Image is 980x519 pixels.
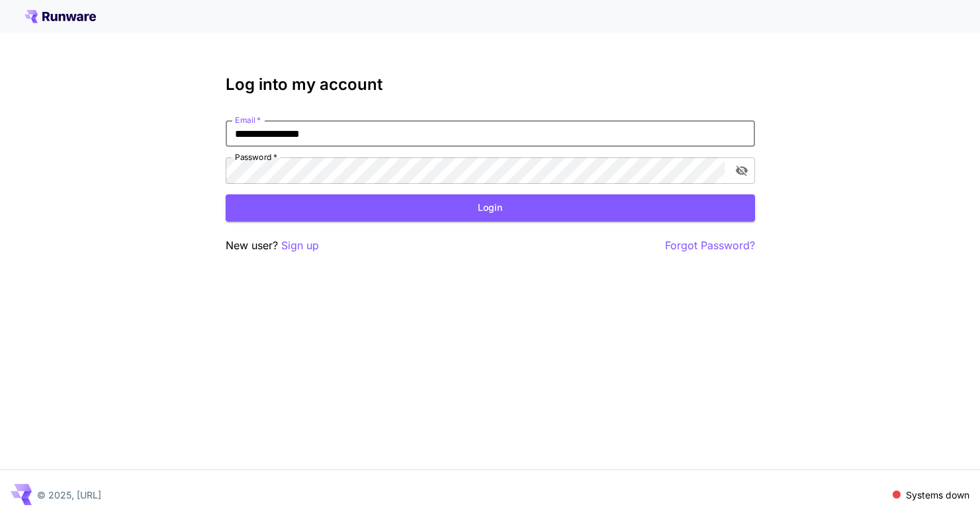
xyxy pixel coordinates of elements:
p: New user? [226,237,319,254]
button: Forgot Password? [665,237,755,254]
p: © 2025, [URL] [37,488,101,502]
button: Sign up [281,237,319,254]
button: Login [226,194,755,221]
button: toggle password visibility [730,159,754,182]
label: Password [235,151,277,163]
h3: Log into my account [226,75,755,94]
label: Email [235,114,261,126]
p: Systems down [906,488,969,502]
